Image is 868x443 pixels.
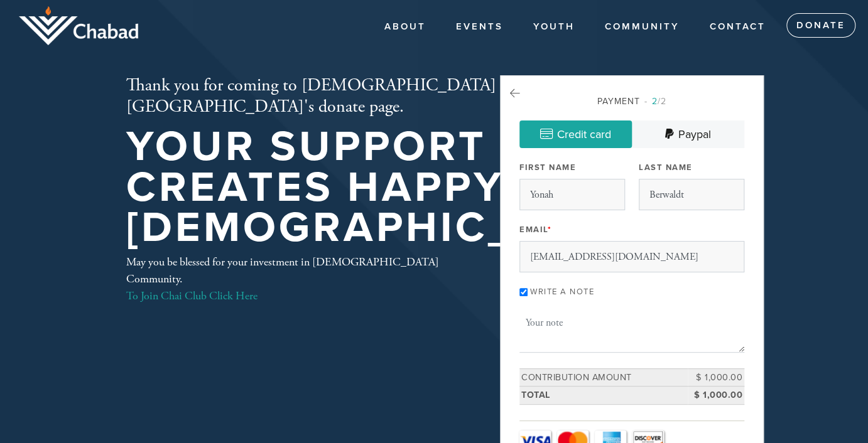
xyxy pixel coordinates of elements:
[519,387,688,405] td: Total
[126,75,665,117] h2: Thank you for coming to [DEMOGRAPHIC_DATA][GEOGRAPHIC_DATA]'s donate page.
[652,96,658,107] span: 2
[126,289,258,303] a: To Join Chai Club Click Here
[530,287,594,297] label: Write a note
[519,224,551,235] label: Email
[786,13,855,38] a: Donate
[126,254,459,304] div: May you be blessed for your investment in [DEMOGRAPHIC_DATA] Community.
[548,225,552,235] span: This field is required.
[700,15,775,39] a: Contact
[447,15,513,39] a: Events
[644,96,666,107] span: /2
[524,15,584,39] a: YOUTH
[375,15,435,39] a: About
[519,368,688,387] td: Contribution Amount
[639,162,693,173] label: Last Name
[688,368,744,387] td: $ 1,000.00
[595,15,689,39] a: COMMUNITY
[126,127,665,248] h1: Your support creates happy [DEMOGRAPHIC_DATA]!
[519,162,576,173] label: First Name
[19,6,138,45] img: logo_half.png
[519,95,744,108] div: Payment
[688,387,744,405] td: $ 1,000.00
[632,120,744,148] a: Paypal
[519,120,632,148] a: Credit card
